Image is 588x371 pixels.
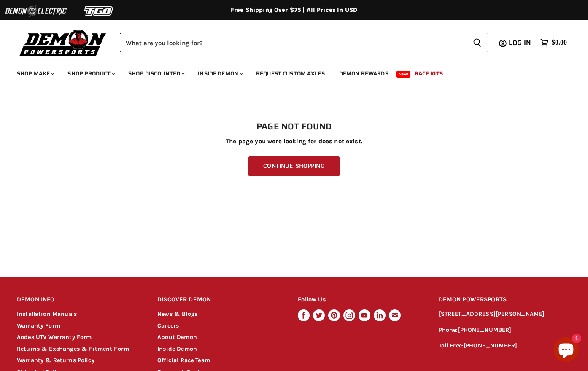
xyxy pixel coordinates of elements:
span: Log in [509,38,531,48]
a: Careers [157,322,179,329]
a: Returns & Exchanges & Fitment Form [17,345,129,352]
a: Shop Product [61,65,120,82]
a: Official Race Team [157,357,210,364]
img: Demon Electric Logo 2 [4,3,67,19]
span: New! [396,71,411,78]
h2: DEMON INFO [17,290,142,310]
a: [PHONE_NUMBER] [464,342,517,349]
inbox-online-store-chat: Shopify online store chat [551,337,581,364]
a: Inside Demon [157,345,197,352]
a: Aodes UTV Warranty Form [17,333,92,341]
p: The page you were looking for does not exist. [17,138,571,145]
a: Continue Shopping [248,156,339,176]
a: Warranty & Returns Policy [17,357,94,364]
img: Demon Powersports [17,27,109,57]
a: Race Kits [408,65,449,82]
a: Shop Discounted [122,65,190,82]
a: About Demon [157,333,197,341]
span: $0.00 [552,39,567,47]
a: Shop Make [11,65,59,82]
input: Search [120,33,466,52]
ul: Main menu [11,62,565,82]
h1: Page not found [17,122,571,132]
p: Phone: [439,325,571,335]
a: Demon Rewards [333,65,395,82]
a: [PHONE_NUMBER] [458,326,511,333]
a: Request Custom Axles [250,65,331,82]
a: Installation Manuals [17,310,77,317]
h2: DISCOVER DEMON [157,290,282,310]
button: Search [466,33,488,52]
a: Log in [505,39,536,47]
h2: Follow Us [298,290,423,310]
a: News & Blogs [157,310,197,317]
img: TGB Logo 2 [67,3,131,19]
h2: DEMON POWERSPORTS [439,290,571,310]
a: Inside Demon [192,65,248,82]
a: $0.00 [536,37,571,49]
p: [STREET_ADDRESS][PERSON_NAME] [439,309,571,319]
a: Warranty Form [17,322,60,329]
p: Toll Free: [439,341,571,351]
form: Product [120,33,488,52]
